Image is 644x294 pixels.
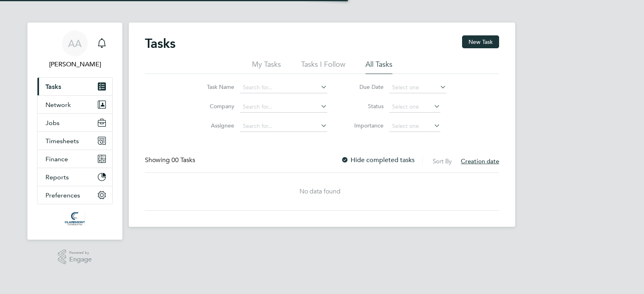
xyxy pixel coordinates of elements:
[37,31,113,69] a: AA[PERSON_NAME]
[37,186,112,204] button: Preferences
[69,249,92,256] span: Powered by
[58,249,92,265] a: Powered byEngage
[240,101,327,113] input: Search for...
[389,121,440,132] input: Select one
[389,82,446,93] input: Select one
[433,157,452,165] label: Sort By
[65,212,85,225] img: claremontconsulting1-logo-retina.png
[37,168,112,186] button: Reports
[37,96,112,113] button: Network
[45,119,60,127] span: Jobs
[301,60,345,74] li: Tasks I Follow
[145,187,495,196] div: No data found
[365,60,392,74] li: All Tasks
[145,35,175,51] h2: Tasks
[145,156,197,164] div: Showing
[462,35,499,48] button: New Task
[45,191,80,199] span: Preferences
[198,103,234,110] label: Company
[252,60,281,74] li: My Tasks
[68,38,82,49] span: AA
[347,83,384,90] label: Due Date
[240,82,327,93] input: Search for...
[389,101,440,113] input: Select one
[37,212,113,225] a: Go to home page
[37,60,113,69] span: Afzal Ahmed
[37,150,112,168] button: Finance
[45,83,61,90] span: Tasks
[198,83,234,90] label: Task Name
[461,157,499,165] span: Creation date
[341,156,415,164] label: Hide completed tasks
[37,114,112,132] button: Jobs
[45,173,69,181] span: Reports
[27,23,122,240] nav: Main navigation
[171,156,195,164] span: 00 Tasks
[45,155,68,163] span: Finance
[69,256,92,263] span: Engage
[347,122,384,129] label: Importance
[45,101,71,109] span: Network
[198,122,234,129] label: Assignee
[37,78,112,95] a: Tasks
[347,103,384,110] label: Status
[240,121,327,132] input: Search for...
[45,137,79,145] span: Timesheets
[37,132,112,150] button: Timesheets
